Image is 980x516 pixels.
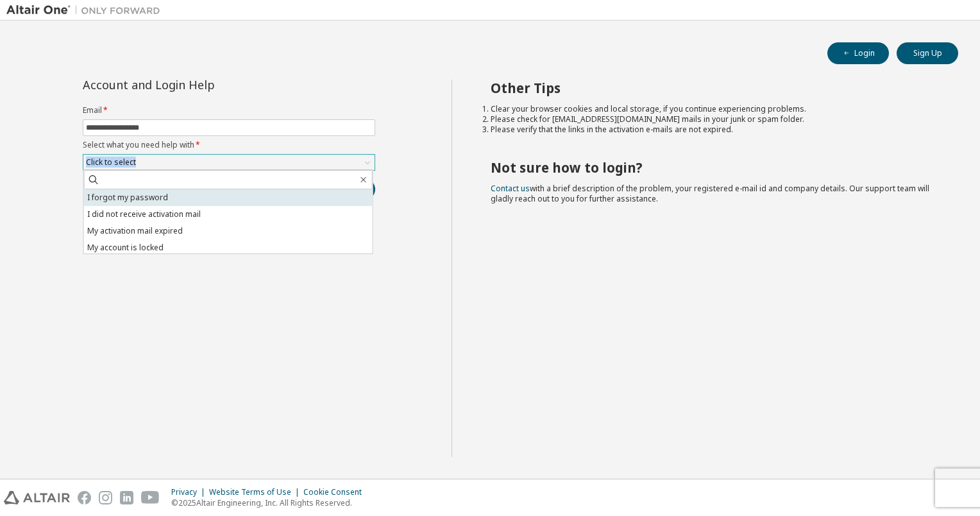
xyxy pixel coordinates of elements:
[78,491,91,504] img: facebook.svg
[4,491,70,504] img: altair_logo.svg
[99,491,112,504] img: instagram.svg
[83,80,317,90] div: Account and Login Help
[171,487,209,497] div: Privacy
[491,80,936,96] h2: Other Tips
[171,497,369,508] p: © 2025 Altair Engineering, Inc. All Rights Reserved.
[491,125,936,135] li: Please verify that the links in the activation e-mails are not expired.
[83,155,375,170] div: Click to select
[120,491,133,504] img: linkedin.svg
[491,183,929,204] span: with a brief description of the problem, your registered e-mail id and company details. Our suppo...
[303,487,369,497] div: Cookie Consent
[491,114,936,125] li: Please check for [EMAIL_ADDRESS][DOMAIN_NAME] mails in your junk or spam folder.
[491,104,936,114] li: Clear your browser cookies and local storage, if you continue experiencing problems.
[83,105,375,116] label: Email
[6,4,167,17] img: Altair One
[84,189,373,206] li: I forgot my password
[86,157,136,168] div: Click to select
[83,140,375,150] label: Select what you need help with
[827,42,889,64] button: Login
[209,487,303,497] div: Website Terms of Use
[491,159,936,176] h2: Not sure how to login?
[141,491,160,504] img: youtube.svg
[897,42,958,64] button: Sign Up
[491,183,530,194] a: Contact us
